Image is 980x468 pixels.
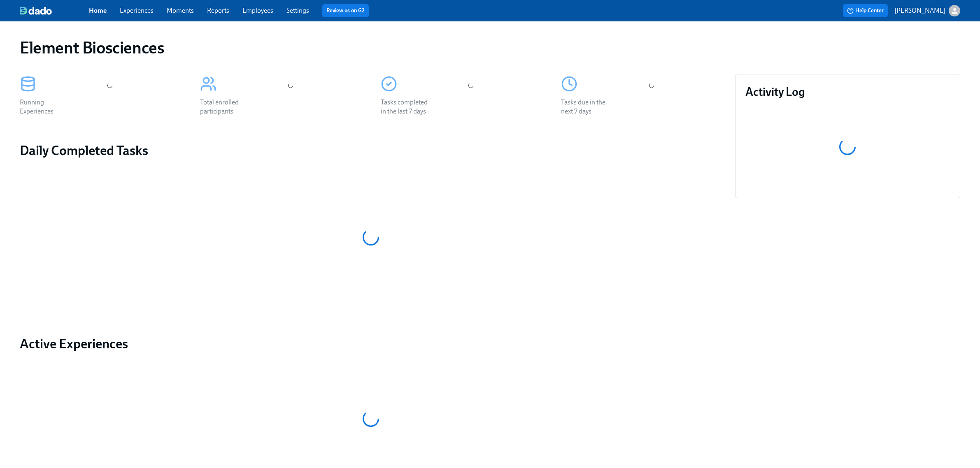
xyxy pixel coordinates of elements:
a: Experiences [120,7,154,14]
button: Review us on G2 [322,4,369,17]
p: [PERSON_NAME] [894,6,945,15]
a: Reports [207,7,229,14]
a: dado [20,7,89,15]
div: Running Experiences [20,98,72,116]
a: Moments [167,7,194,14]
div: Tasks completed in the last 7 days [381,98,433,116]
span: Help Center [847,7,884,15]
a: Home [89,7,107,14]
h1: Element Biosciences [20,38,164,58]
img: dado [20,7,52,15]
a: Employees [242,7,273,14]
a: Active Experiences [20,336,722,352]
button: Help Center [843,4,888,17]
div: Total enrolled participants [200,98,253,116]
h2: Daily Completed Tasks [20,142,722,159]
div: Tasks due in the next 7 days [561,98,614,116]
h3: Activity Log [745,84,950,99]
button: [PERSON_NAME] [894,5,960,16]
a: Settings [286,7,309,14]
a: Review us on G2 [326,7,365,15]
